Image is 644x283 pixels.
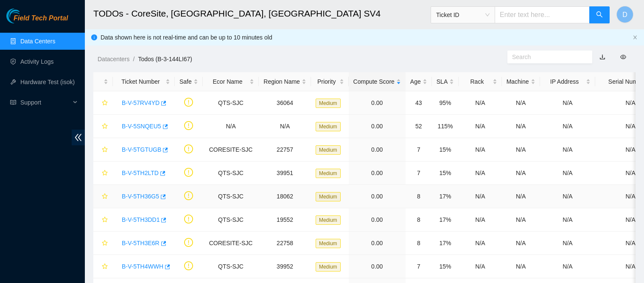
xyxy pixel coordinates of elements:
td: N/A [502,208,540,232]
td: N/A [459,208,501,232]
td: QTS-SJC [203,255,259,278]
td: 0.00 [349,208,406,232]
input: Enter text here... [495,6,590,23]
td: 15% [432,138,459,161]
td: 7 [406,161,432,185]
td: CORESITE-SJC [203,232,259,255]
button: star [98,119,108,133]
td: QTS-SJC [203,91,259,115]
td: 8 [406,232,432,255]
td: 15% [432,161,459,185]
td: N/A [540,255,596,278]
td: 39952 [259,255,311,278]
td: 15% [432,255,459,278]
input: Search [512,52,581,62]
span: Medium [316,122,341,131]
span: exclamation-circle [184,238,193,247]
td: 39951 [259,161,311,185]
td: 8 [406,208,432,232]
span: Medium [316,99,341,108]
td: N/A [459,91,501,115]
td: QTS-SJC [203,208,259,232]
td: N/A [259,115,311,138]
td: N/A [540,115,596,138]
button: download [593,50,612,64]
td: 36064 [259,91,311,115]
span: star [102,217,108,224]
span: Field Tech Portal [14,14,68,23]
button: search [589,6,610,23]
td: N/A [459,138,501,161]
td: N/A [540,208,596,232]
span: Medium [316,145,341,155]
span: star [102,100,108,107]
span: D [622,9,627,20]
img: Akamai Technologies [6,8,43,23]
td: 52 [406,115,432,138]
td: QTS-SJC [203,161,259,185]
td: N/A [459,115,501,138]
td: N/A [502,255,540,278]
td: 43 [406,91,432,115]
td: 0.00 [349,138,406,161]
button: star [98,143,108,156]
span: exclamation-circle [184,191,193,200]
td: 22758 [259,232,311,255]
span: star [102,240,108,247]
span: star [102,263,108,270]
td: 17% [432,232,459,255]
td: N/A [502,91,540,115]
span: read [10,99,16,105]
td: 115% [432,115,459,138]
td: 0.00 [349,232,406,255]
a: Activity Logs [20,58,54,65]
td: 19552 [259,208,311,232]
td: N/A [540,161,596,185]
a: Data Centers [20,38,55,45]
td: 22757 [259,138,311,161]
button: star [98,166,108,180]
td: 0.00 [349,255,406,278]
td: N/A [502,185,540,208]
a: Akamai TechnologiesField Tech Portal [6,15,68,26]
span: star [102,170,108,177]
button: star [98,213,108,226]
button: close [633,35,638,40]
span: Medium [316,215,341,225]
a: B-V-5TH4WWH [122,263,163,270]
td: 17% [432,208,459,232]
button: star [98,260,108,273]
span: exclamation-circle [184,144,193,153]
td: N/A [203,115,259,138]
span: search [596,11,603,19]
span: Medium [316,262,341,272]
a: Todos (B-3-144LI67) [138,56,192,62]
td: 0.00 [349,91,406,115]
td: 0.00 [349,115,406,138]
td: QTS-SJC [203,185,259,208]
td: 95% [432,91,459,115]
span: / [133,56,134,62]
td: N/A [540,91,596,115]
span: Ticket ID [436,8,490,21]
td: N/A [502,232,540,255]
span: close [633,35,638,40]
button: star [98,190,108,203]
td: N/A [502,115,540,138]
span: double-left [72,130,85,145]
td: N/A [540,185,596,208]
td: 17% [432,185,459,208]
a: download [599,54,605,60]
span: Medium [316,192,341,201]
td: 8 [406,185,432,208]
td: N/A [459,161,501,185]
a: B-V-5TH2LTD [122,170,159,176]
span: Medium [316,169,341,178]
td: 0.00 [349,185,406,208]
span: Support [20,94,70,111]
button: star [98,96,108,110]
a: B-V-5TH36G5 [122,193,159,200]
td: N/A [502,161,540,185]
td: CORESITE-SJC [203,138,259,161]
td: 18062 [259,185,311,208]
